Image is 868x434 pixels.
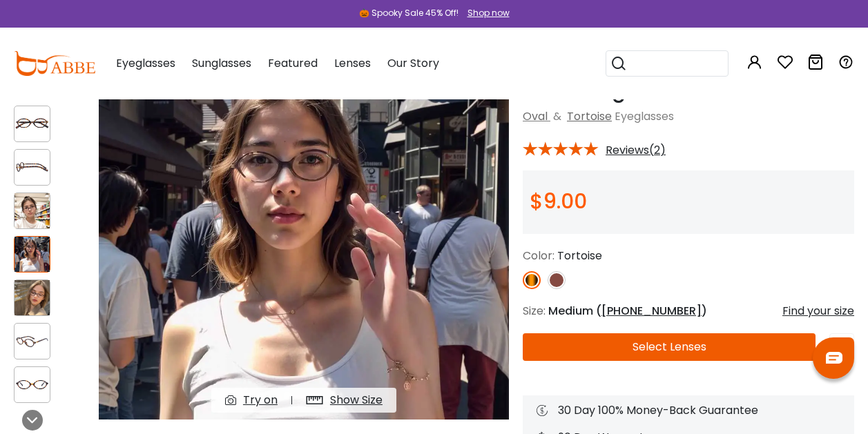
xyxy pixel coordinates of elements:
span: [PHONE_NUMBER] [601,303,702,319]
span: Featured [268,55,318,71]
img: Knowledge Tortoise Acetate Eyeglasses , UniversalBridgeFit Frames from ABBE Glasses [15,376,50,394]
div: 30 Day 100% Money-Back Guarantee [537,402,840,419]
span: Color: [523,248,554,264]
span: & [550,108,564,124]
img: chat [826,352,842,364]
span: Sunglasses [192,55,251,71]
div: 🎃 Spooky Sale 45% Off! [359,7,459,19]
img: Knowledge Tortoise Acetate Eyeglasses , UniversalBridgeFit Frames from ABBE Glasses [15,158,50,176]
div: Show Size [330,392,383,408]
span: Eyeglasses [116,55,175,71]
img: Knowledge Tortoise Acetate Eyeglasses , UniversalBridgeFit Frames from ABBE Glasses [15,333,50,351]
span: Medium ( ) [548,303,707,319]
img: Knowledge Tortoise Acetate Eyeglasses , UniversalBridgeFit Frames from ABBE Glasses [15,115,50,132]
a: Shop now [461,7,510,19]
button: Select Lenses [523,333,816,361]
img: Knowledge Tortoise Acetate Eyeglasses , UniversalBridgeFit Frames from ABBE Glasses [15,280,50,315]
a: Tortoise [567,108,612,124]
div: Find your size [782,303,854,319]
img: Knowledge Tortoise Acetate Eyeglasses , UniversalBridgeFit Frames from ABBE Glasses [99,78,509,420]
div: Try on [243,392,278,408]
span: Tortoise [557,248,602,264]
span: Lenses [334,55,371,71]
img: abbeglasses.com [14,51,95,76]
img: Knowledge Tortoise Acetate Eyeglasses , UniversalBridgeFit Frames from ABBE Glasses [15,237,50,272]
span: Size: [523,303,546,319]
span: Our Story [387,55,439,71]
div: Shop now [467,7,510,19]
h1: Knowledge [523,78,854,103]
img: Knowledge Tortoise Acetate Eyeglasses , UniversalBridgeFit Frames from ABBE Glasses [15,193,50,228]
span: $9.00 [530,186,587,216]
a: Oval [523,108,548,124]
span: Eyeglasses [615,108,674,124]
span: Reviews(2) [606,144,666,157]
